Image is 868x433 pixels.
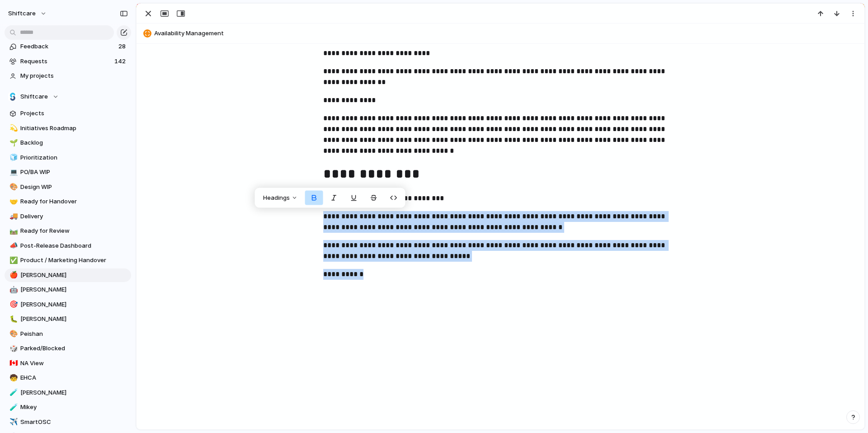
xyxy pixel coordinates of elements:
[5,40,131,53] a: Feedback28
[263,193,290,202] span: Headings
[9,402,16,413] div: 🧪
[8,183,17,192] button: 🎨
[9,152,16,163] div: 🧊
[114,57,127,66] span: 142
[20,418,128,427] span: SmartOSC
[20,226,128,235] span: Ready for Review
[8,138,17,147] button: 🌱
[5,268,131,282] div: 🍎[PERSON_NAME]
[20,168,128,177] span: PO/BA WIP
[9,240,16,251] div: 📣
[9,270,16,280] div: 🍎
[9,329,16,339] div: 🎨
[9,358,16,368] div: 🇨🇦
[8,168,17,177] button: 💻
[5,342,131,355] a: 🎲Parked/Blocked
[9,211,16,221] div: 🚚
[5,357,131,370] a: 🇨🇦NA View
[118,42,127,51] span: 28
[9,167,16,178] div: 💻
[8,197,17,206] button: 🤝
[9,373,16,383] div: 🧒
[4,6,52,21] button: shiftcare
[8,9,36,18] span: shiftcare
[9,285,16,295] div: 🤖
[5,180,131,194] a: 🎨Design WIP
[8,359,17,368] button: 🇨🇦
[8,373,17,382] button: 🧒
[5,298,131,311] div: 🎯[PERSON_NAME]
[5,195,131,208] div: 🤝Ready for Handover
[5,371,131,385] a: 🧒EHCA
[9,197,16,207] div: 🤝
[8,226,17,235] button: 🛤️
[5,312,131,326] a: 🐛[PERSON_NAME]
[8,418,17,427] button: ✈️
[9,255,16,266] div: ✅
[9,417,16,427] div: ✈️
[5,400,131,414] a: 🧪Mikey
[8,153,17,162] button: 🧊
[5,254,131,267] a: ✅Product / Marketing Handover
[8,241,17,250] button: 📣
[20,197,128,206] span: Ready for Handover
[5,107,131,120] a: Projects
[5,224,131,238] a: 🛤️Ready for Review
[5,122,131,135] a: 💫Initiatives Roadmap
[154,29,860,38] span: Availability Management
[8,329,17,339] button: 🎨
[20,124,128,133] span: Initiatives Roadmap
[9,299,16,310] div: 🎯
[20,373,128,382] span: EHCA
[9,387,16,398] div: 🧪
[5,283,131,297] a: 🤖[PERSON_NAME]
[8,388,17,397] button: 🧪
[141,26,860,41] button: Availability Management
[5,210,131,223] a: 🚚Delivery
[5,239,131,253] a: 📣Post-Release Dashboard
[5,415,131,429] a: ✈️SmartOSC
[8,124,17,133] button: 💫
[8,315,17,324] button: 🐛
[5,69,131,83] a: My projects
[5,327,131,341] a: 🎨Peishan
[20,285,128,294] span: [PERSON_NAME]
[5,165,131,179] a: 💻PO/BA WIP
[20,71,128,80] span: My projects
[20,212,128,221] span: Delivery
[20,329,128,339] span: Peishan
[9,138,16,148] div: 🌱
[5,136,131,150] a: 🌱Backlog
[8,256,17,265] button: ✅
[20,256,128,265] span: Product / Marketing Handover
[20,183,128,192] span: Design WIP
[20,57,112,66] span: Requests
[20,92,48,101] span: Shiftcare
[9,182,16,192] div: 🎨
[20,403,128,412] span: Mikey
[5,386,131,400] a: 🧪[PERSON_NAME]
[20,344,128,353] span: Parked/Blocked
[5,55,131,68] a: Requests142
[20,42,116,51] span: Feedback
[8,285,17,294] button: 🤖
[20,241,128,250] span: Post-Release Dashboard
[5,151,131,165] a: 🧊Prioritization
[20,271,128,280] span: [PERSON_NAME]
[8,403,17,412] button: 🧪
[9,344,16,354] div: 🎲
